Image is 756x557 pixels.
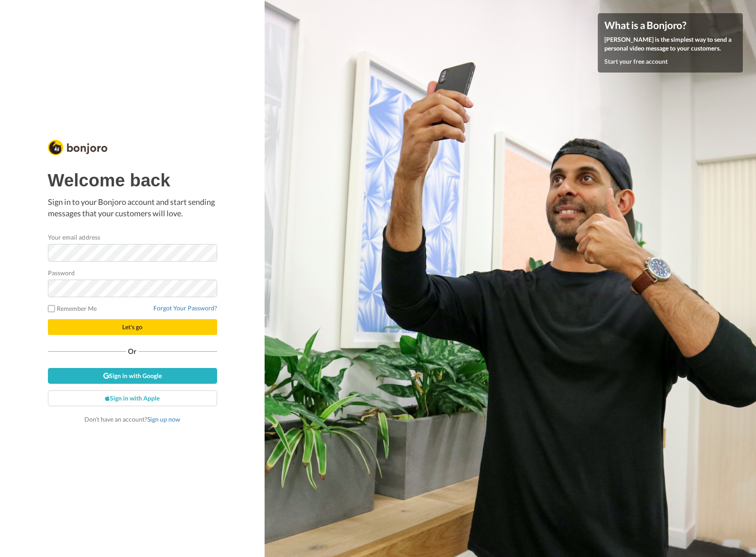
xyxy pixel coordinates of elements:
h1: Welcome back [48,171,217,190]
label: Password [48,268,75,277]
a: Sign in with Google [48,368,217,384]
p: Sign in to your Bonjoro account and start sending messages that your customers will love. [48,197,217,219]
a: Sign in with Apple [48,390,217,406]
span: Let's go [122,323,142,331]
input: Remember Me [48,305,55,312]
button: Let's go [48,319,217,335]
span: Don’t have an account? [84,415,180,423]
span: Or [126,348,138,354]
h4: What is a Bonjoro? [604,20,736,31]
a: Sign up now [147,415,180,423]
label: Remember Me [48,304,97,313]
label: Your email address [48,233,100,242]
a: Start your free account [604,58,668,65]
p: [PERSON_NAME] is the simplest way to send a personal video message to your customers. [604,35,736,53]
a: Forgot Your Password? [153,304,217,312]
